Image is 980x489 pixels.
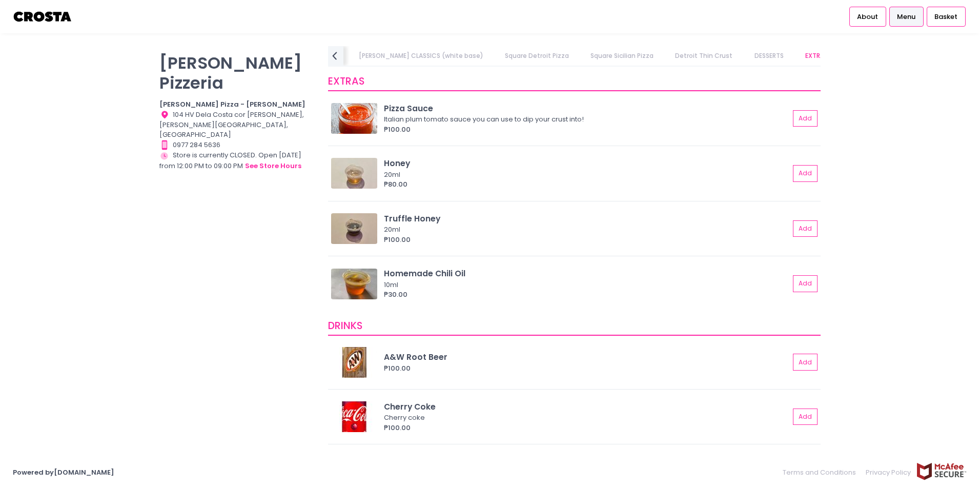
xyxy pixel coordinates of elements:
span: Menu [897,12,915,22]
div: ₱100.00 [384,125,789,135]
img: A&W Root Beer [331,347,377,378]
a: Terms and Conditions [783,462,861,482]
a: Powered by[DOMAIN_NAME] [13,467,114,477]
div: 10ml [384,280,786,290]
a: Square Detroit Pizza [495,46,579,66]
div: Cherry Coke [384,401,789,413]
button: Add [793,165,818,182]
a: DESSERTS [744,46,793,66]
div: Store is currently CLOSED. Open [DATE] from 12:00 PM to 09:00 PM [159,150,315,172]
span: DRINKS [328,319,362,333]
a: [PERSON_NAME] CLASSICS (white base) [349,46,493,66]
div: Italian plum tomato sauce you can use to dip your crust into! [384,114,786,125]
span: Basket [934,12,957,22]
div: ₱30.00 [384,290,789,300]
button: Add [793,220,818,237]
div: 104 HV Dela Costa cor [PERSON_NAME], [PERSON_NAME][GEOGRAPHIC_DATA], [GEOGRAPHIC_DATA] [159,110,315,140]
a: About [849,7,886,26]
div: 0977 284 5636 [159,140,315,150]
div: Cherry coke [384,413,786,423]
div: 20ml [384,225,786,235]
div: Truffle Honey [384,213,789,225]
button: Add [793,409,818,425]
div: A&W Root Beer [384,351,789,363]
div: ₱80.00 [384,179,789,190]
div: Pizza Sauce [384,103,789,114]
div: ₱100.00 [384,235,789,245]
button: Add [793,275,818,292]
img: Pizza Sauce [331,103,377,134]
img: Honey [331,158,377,189]
img: Truffle Honey [331,213,377,244]
a: Menu [889,7,924,26]
button: Add [793,354,818,371]
div: ₱100.00 [384,423,789,433]
button: see store hours [244,160,302,172]
p: [PERSON_NAME] Pizzeria [159,53,315,93]
img: logo [13,8,73,26]
button: Add [793,110,818,127]
span: EXTRAS [328,74,364,88]
div: Honey [384,157,789,169]
img: mcafee-secure [916,462,967,480]
div: Homemade Chili Oil [384,268,789,279]
img: Homemade Chili Oil [331,269,377,299]
a: Square Sicilian Pizza [581,46,664,66]
a: Privacy Policy [861,462,916,482]
b: [PERSON_NAME] Pizza - [PERSON_NAME] [159,99,305,109]
a: Detroit Thin Crust [665,46,743,66]
div: 20ml [384,170,786,180]
span: About [857,12,878,22]
a: EXTRAS [795,46,838,66]
img: Cherry Coke [331,401,377,432]
div: ₱100.00 [384,363,789,374]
